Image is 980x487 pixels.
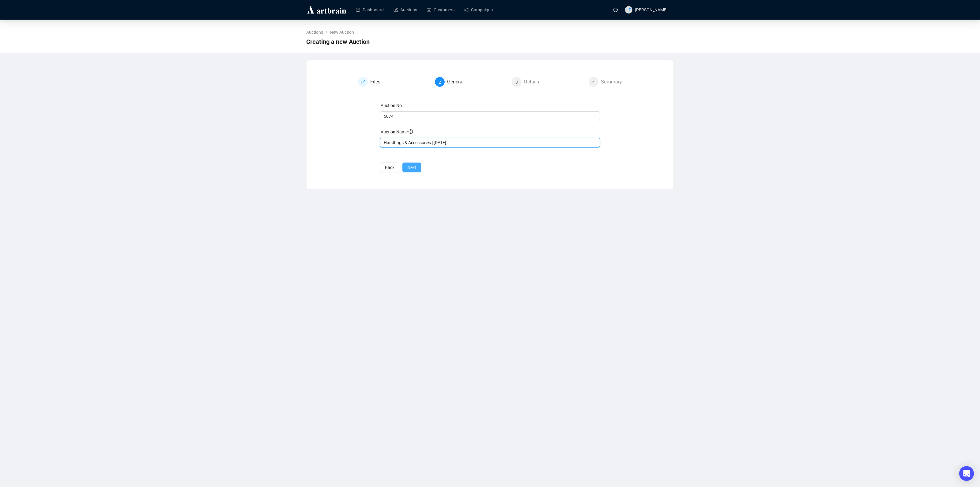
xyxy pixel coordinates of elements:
[356,2,384,18] a: Dashboard
[626,6,631,13] span: LP
[515,80,518,85] span: 3
[464,2,493,18] a: Campaigns
[381,103,403,108] label: Auction No.
[427,2,454,18] a: Customers
[601,77,622,87] div: Summary
[435,77,507,87] div: 2General
[380,163,399,172] button: Back
[439,80,441,85] span: 2
[381,129,413,134] span: Auction Name
[370,77,385,87] div: Files
[524,77,544,87] div: Details
[329,29,355,36] a: New Auction
[592,80,595,85] span: 4
[635,7,668,12] span: [PERSON_NAME]
[402,163,421,172] button: Next
[305,29,324,36] a: Auctions
[589,77,622,87] div: 4Summary
[358,77,430,87] div: Files
[385,164,394,171] span: Back
[394,2,417,18] a: Auctions
[613,8,618,12] span: question-circle
[306,5,347,15] img: logo
[306,37,370,47] span: Creating a new Auction
[959,466,974,481] div: Open Intercom Messenger
[407,164,416,171] span: Next
[409,129,413,134] span: question-circle
[326,29,327,36] li: /
[447,77,469,87] div: General
[361,80,365,84] span: check
[512,77,584,87] div: 3Details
